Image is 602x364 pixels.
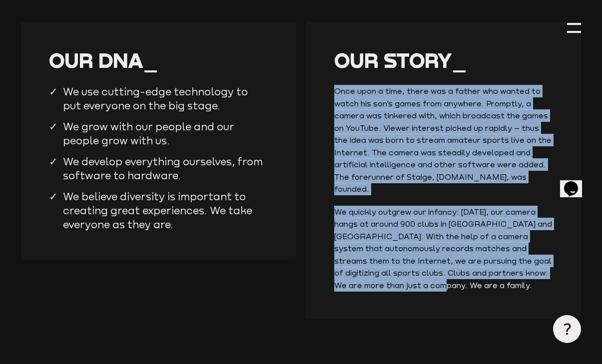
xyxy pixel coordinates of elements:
li: We grow with our people and our people grow with us. [49,120,268,148]
iframe: chat widget [560,167,592,197]
li: We develop everything ourselves, from software to hardware. [49,155,268,183]
span: Our story_ [334,48,467,72]
li: We believe diversity is important to creating great experiences. We take everyone as they are. [49,190,268,232]
li: We use cutting-edge technology to put everyone on the big stage. [49,85,268,113]
span: Our DNA_ [49,48,158,72]
p: We quickly outgrew our infancy: [DATE], our camera hangs at around 900 clubs in [GEOGRAPHIC_DATA]... [334,206,553,292]
p: Once upon a time, there was a father who wanted to watch his son’s games from anywhere. Promptly,... [334,85,553,195]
